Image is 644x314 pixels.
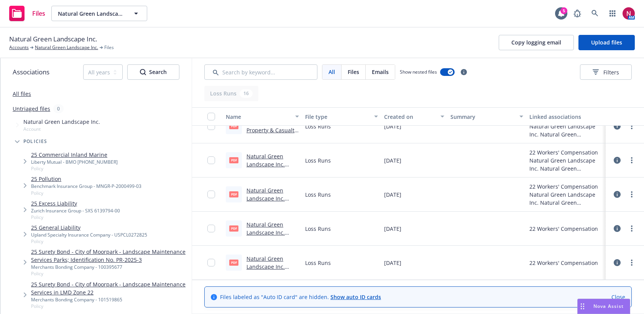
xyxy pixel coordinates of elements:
[447,107,527,126] button: Summary
[627,190,636,199] a: more
[560,7,567,14] div: 5
[529,113,603,121] div: Linked associations
[229,260,238,265] span: pdf
[31,183,141,189] div: Benchmark Insurance Group - MNGR-P-2000499-03
[578,299,587,314] div: Drag to move
[31,238,147,245] span: Policy
[330,293,381,301] a: Show auto ID cards
[348,68,359,76] span: Files
[305,259,331,267] span: Loss Runs
[305,225,331,233] span: Loss Runs
[140,65,167,79] div: Search
[591,39,622,46] span: Upload files
[384,191,401,199] span: [DATE]
[31,296,189,303] div: Merchants Bonding Company - 101519865
[51,6,147,21] button: Natural Green Landscape Inc.
[31,214,120,220] span: Policy
[329,68,335,76] span: All
[384,156,401,164] span: [DATE]
[302,107,381,126] button: File type
[35,44,98,51] a: Natural Green Landscape Inc.
[384,113,435,121] div: Created on
[384,259,401,267] span: [DATE]
[23,139,48,144] span: Policies
[9,34,97,44] span: Natural Green Landscape Inc.
[529,156,603,173] div: Natural Green Landscape Inc. Natural Green Restoration and Construction
[223,107,302,126] button: Name
[593,68,619,76] span: Filters
[31,280,189,296] a: 25 Surety Bond - City of Moorpark - Landscape Maintenance Services in LMD Zone 22
[577,299,630,314] button: Nova Assist
[529,225,598,233] div: 22 Workers' Compensation
[229,157,238,163] span: pdf
[499,35,574,50] button: Copy logging email
[31,264,189,270] div: Merchants Bonding Company - 100395677
[305,191,331,199] span: Loss Runs
[529,191,603,207] div: Natural Green Landscape Inc. Natural Green Restoration and Construction
[9,44,29,51] a: Accounts
[627,122,636,131] a: more
[372,68,389,76] span: Emails
[23,126,100,132] span: Account
[31,270,189,277] span: Policy
[220,293,381,301] span: Files labeled as "Auto ID card" are hidden.
[381,107,447,126] button: Created on
[246,153,299,224] a: Natural Green Landscape Inc. [DATE]-[DATE] Workers' Compensation Clear Spring Property and Casual...
[207,122,215,130] input: Toggle Row Selected
[13,67,49,77] span: Associations
[627,156,636,165] a: more
[31,151,118,159] a: 25 Commercial Inland Marine
[623,7,635,20] img: photo
[529,182,603,191] div: 22 Workers' Compensation
[207,156,215,164] input: Toggle Row Selected
[450,113,515,121] div: Summary
[305,122,331,130] span: Loss Runs
[593,303,624,309] span: Nova Assist
[31,175,141,183] a: 25 Pollution
[31,232,147,238] div: Upland Specialty Insurance Company - USPCL0272825
[627,258,636,267] a: more
[207,259,215,266] input: Toggle Row Selected
[529,148,603,156] div: 22 Workers' Compensation
[246,221,299,293] a: Natural Green Landscape Inc. [DATE]-[DATE] Workers Compensation Clear Spring Property and Casualt...
[229,225,238,231] span: pdf
[13,105,50,113] a: Untriaged files
[31,199,120,207] a: 25 Excess Liability
[53,104,64,113] div: 0
[511,39,561,46] span: Copy logging email
[578,35,635,50] button: Upload files
[104,44,114,51] span: Files
[31,207,120,214] div: Zurich Insurance Group - SXS 6139794-00
[305,156,331,164] span: Loss Runs
[31,224,147,232] a: 25 General Liability
[587,6,603,21] a: Search
[31,159,118,165] div: Liberty Mutual - BMO [PHONE_NUMBER]
[570,6,585,21] a: Report a Bug
[207,225,215,232] input: Toggle Row Selected
[140,69,146,75] svg: Search
[529,122,603,138] div: Natural Green Landscape Inc. Natural Green Restoration and Construction
[31,165,118,172] span: Policy
[13,90,31,97] a: All files
[31,248,189,264] a: 25 Surety Bond - City of Moorpark - Landscape Maintenance Services Parks; Identification No. PR-2...
[526,107,606,126] button: Linked associations
[246,255,293,311] a: Natural Green Landscape Inc. [DATE]-[DATE] Workers' Compensation Paragon Loss Run Valued [DATE].pdf
[246,187,299,258] a: Natural Green Landscape Inc.[DATE]-[DATE] Workers Compensation Clear Spring Property and Casualty...
[31,190,141,196] span: Policy
[32,10,45,16] span: Files
[127,64,179,80] button: SearchSearch
[580,64,632,80] button: Filters
[6,3,48,24] a: Files
[384,122,401,130] span: [DATE]
[384,225,401,233] span: [DATE]
[229,191,238,197] span: pdf
[31,303,189,309] span: Policy
[529,259,598,267] div: 22 Workers' Compensation
[400,69,437,75] span: Show nested files
[605,6,620,21] a: Switch app
[603,68,619,76] span: Filters
[611,293,625,301] a: Close
[305,113,370,121] div: File type
[229,123,238,129] span: pdf
[226,113,291,121] div: Name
